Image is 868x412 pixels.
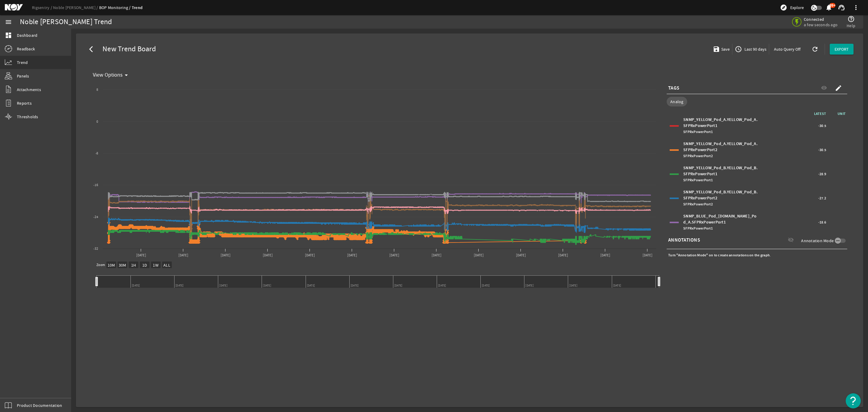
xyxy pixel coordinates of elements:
[804,17,838,22] span: Connected
[829,111,847,117] span: UNIT
[804,22,838,27] span: a few seconds ago
[5,18,12,26] mat-icon: menu
[683,213,759,231] div: SNMP_BLUE_Pod_[DOMAIN_NAME]_Pod_A.SFPRxPowerPort1
[683,141,759,159] div: SNMP_YELLOW_Pod_A.YELLOW_Pod_A.SFPRxPowerPort2
[668,237,700,243] span: ANNOTATIONS
[818,147,826,153] span: -30.5
[96,87,98,92] text: 8
[811,46,816,53] mat-icon: refresh
[835,84,842,92] mat-icon: create
[93,183,98,187] text: -16
[96,119,98,124] text: 0
[17,87,41,93] span: Attachments
[835,46,849,52] span: EXPORT
[801,238,835,244] label: Annotation Mode
[516,253,526,258] text: [DATE]
[683,129,713,134] span: SFPRxPowerPort1
[830,44,854,55] button: EXPORT
[790,5,804,11] span: Explore
[683,226,713,231] span: SFPRxPowerPort1
[778,3,806,12] button: Explore
[99,5,132,10] a: BOP Monitoring
[100,46,156,52] span: New Trend Board
[847,23,855,29] span: Help
[131,262,136,268] text: 1H
[826,5,832,11] button: 99+
[683,178,713,182] span: SFPRxPowerPort1
[720,46,730,52] span: Save
[683,154,713,158] span: SFPRxPowerPort2
[221,253,230,258] text: [DATE]
[600,253,610,258] text: [DATE]
[136,253,146,258] text: [DATE]
[5,32,12,39] mat-icon: dashboard
[667,251,847,260] div: Turn "Annotation Mode" on to create annotations on the graph.
[90,70,134,81] button: View Options
[96,151,99,156] text: -8
[849,0,863,15] button: more_vert
[780,4,787,11] mat-icon: explore
[389,253,399,258] text: [DATE]
[683,117,759,135] div: SNMP_YELLOW_Pod_A.YELLOW_Pod_A.SFPRxPowerPort1
[263,253,272,258] text: [DATE]
[643,253,652,258] text: [DATE]
[683,165,759,183] div: SNMP_YELLOW_Pod_B.YELLOW_Pod_B.SFPRxPowerPort1
[93,246,98,251] text: -32
[17,32,37,38] span: Dashboard
[668,85,679,91] span: TAGS
[432,253,441,258] text: [DATE]
[17,114,38,120] span: Thresholds
[818,171,826,177] span: -28.9
[846,393,861,408] button: Open Resource Center
[96,263,105,267] text: Zoom
[558,253,568,258] text: [DATE]
[132,5,143,11] a: Trend
[142,262,147,268] text: 1D
[163,262,170,268] text: ALL
[178,253,188,258] text: [DATE]
[153,262,159,268] text: 1W
[17,402,62,408] span: Product Documentation
[838,4,845,11] mat-icon: support_agent
[119,262,126,268] text: 30M
[732,44,769,55] button: Last 90 days
[683,202,713,207] span: SFPRxPowerPort2
[474,253,483,258] text: [DATE]
[17,73,29,79] span: Panels
[670,99,684,105] span: Analog
[713,46,718,53] mat-icon: save
[108,262,115,268] text: 10M
[53,5,99,10] a: Noble [PERSON_NAME]
[89,46,96,53] mat-icon: arrow_back_ios
[818,195,826,201] span: -27.2
[93,215,98,219] text: -24
[347,253,357,258] text: [DATE]
[93,72,123,78] span: View Options
[774,46,800,52] span: Auto Query Off
[17,46,35,52] span: Readback
[90,81,659,261] svg: Chart title
[848,15,855,23] mat-icon: help_outline
[710,44,732,55] button: Save
[769,44,805,55] button: Auto Query Off
[818,123,826,129] span: -30.5
[305,253,315,258] text: [DATE]
[123,71,130,79] mat-icon: arrow_drop_down
[735,46,742,53] mat-icon: access_time
[743,46,766,52] span: Last 90 days
[814,111,829,116] span: LATEST
[17,59,28,65] span: Trend
[20,19,112,25] div: Noble [PERSON_NAME] Trend
[818,219,826,225] span: -18.6
[32,5,53,10] a: Rigsentry
[825,4,832,11] mat-icon: notifications
[17,100,32,106] span: Reports
[683,189,759,207] div: SNMP_YELLOW_Pod_B.YELLOW_Pod_B.SFPRxPowerPort2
